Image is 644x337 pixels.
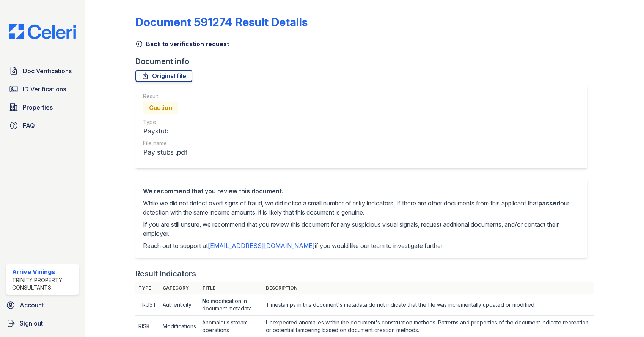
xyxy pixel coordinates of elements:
div: Document info [135,56,594,67]
span: Account [20,301,44,310]
a: Account [3,298,82,313]
span: Sign out [20,319,43,328]
th: Title [199,282,263,294]
div: Result Indicators [135,268,196,279]
p: While we did not detect overt signs of fraud, we did notice a small number of risky indicators. I... [143,199,580,217]
div: Result [143,92,187,100]
a: ID Verifications [6,82,79,97]
a: Document 591274 Result Details [135,15,308,29]
span: Properties [23,103,53,112]
a: FAQ [6,118,79,133]
th: Description [263,282,594,294]
div: Type [143,118,187,126]
div: We recommend that you review this document. [143,187,580,196]
th: Category [160,282,199,294]
a: Doc Verifications [6,63,79,78]
span: ID Verifications [23,85,66,94]
a: Properties [6,100,79,115]
a: Sign out [3,316,82,331]
div: Trinity Property Consultants [12,276,76,292]
td: Authenticity [160,294,199,316]
td: Timestamps in this document's metadata do not indicate that the file was incrementally updated or... [263,294,594,316]
td: TRUST [135,294,160,316]
div: Arrive Vinings [12,267,76,276]
td: No modification in document metadata [199,294,263,316]
div: Paystub [143,126,187,136]
th: Type [135,282,160,294]
a: [EMAIL_ADDRESS][DOMAIN_NAME] [208,242,315,249]
span: passed [538,199,560,207]
p: If you are still unsure, we recommend that you review this document for any suspicious visual sig... [143,220,580,238]
div: Pay stubs .pdf [143,147,187,158]
img: CE_Logo_Blue-a8612792a0a2168367f1c8372b55b34899dd931a85d93a1a3d3e32e68fde9ad4.png [3,24,82,39]
span: Doc Verifications [23,66,72,75]
span: FAQ [23,121,35,130]
a: Original file [135,70,192,82]
p: Reach out to support at if you would like our team to investigate further. [143,241,580,250]
a: Back to verification request [135,39,229,49]
div: File name [143,140,187,147]
div: Caution [143,102,178,114]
